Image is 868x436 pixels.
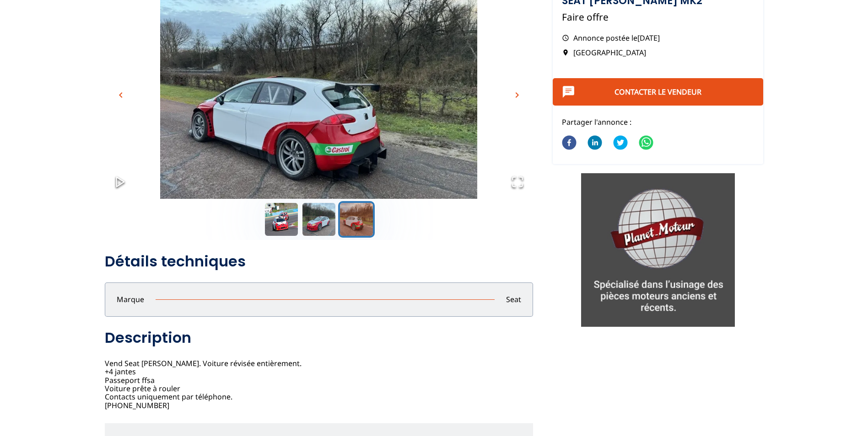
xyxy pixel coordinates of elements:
[562,33,755,43] p: Annonce postée le [DATE]
[114,88,128,102] button: chevron_left
[615,87,701,97] a: Contacter le vendeur
[263,201,300,238] button: Go to Slide 1
[105,252,533,409] div: Vend Seat [PERSON_NAME]. Voiture révisée entièrement. +4 jantes Passeport ffsa Voiture prête à ro...
[105,166,136,199] button: Play or Pause Slideshow
[562,48,755,58] p: [GEOGRAPHIC_DATA]
[105,201,533,238] div: Thumbnail Navigation
[510,88,524,102] button: chevron_right
[553,78,764,106] button: Contacter le vendeur
[512,90,523,101] span: chevron_right
[502,166,533,199] button: Open Fullscreen
[562,11,755,24] p: Faire offre
[588,130,602,157] button: linkedin
[105,294,156,304] p: Marque
[105,252,533,271] h2: Détails techniques
[562,117,755,127] p: Partager l'annonce :
[301,201,337,238] button: Go to Slide 2
[338,201,375,238] button: Go to Slide 3
[639,130,653,157] button: whatsapp
[613,130,628,157] button: twitter
[495,294,533,304] p: Seat
[562,130,577,157] button: facebook
[115,90,126,101] span: chevron_left
[105,329,533,347] h2: Description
